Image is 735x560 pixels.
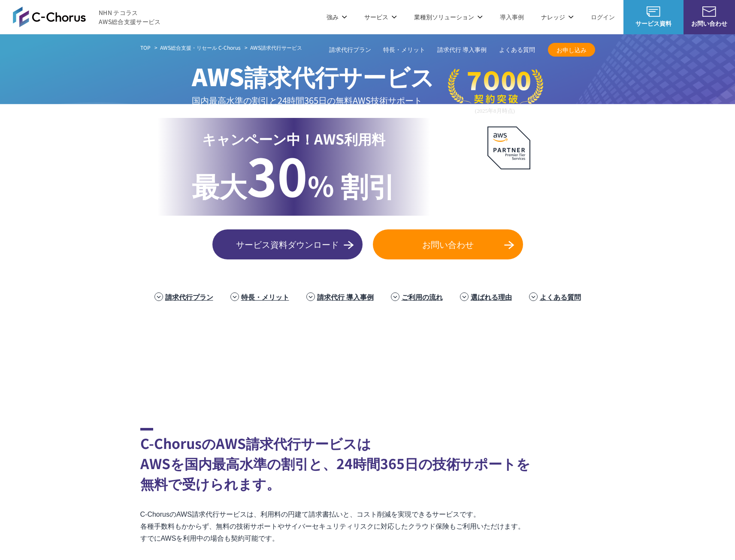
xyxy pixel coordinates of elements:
[414,12,483,21] p: 業種別ソリューション
[192,93,434,107] p: 国内最高水準の割引と 24時間365日の無料AWS技術サポート
[383,45,425,54] a: 特長・メリット
[373,238,523,251] span: お問い合わせ
[541,12,574,21] p: ナレッジ
[666,368,735,402] img: 早稲田大学
[364,12,397,21] p: サービス
[212,229,363,259] a: サービス資料ダウンロード
[591,12,615,21] a: ログイン
[402,292,443,302] a: ご利用の流れ
[160,325,228,359] img: 住友生命保険相互
[192,128,396,149] p: キャンペーン中！AWS利用料
[5,325,74,359] img: 三菱地所
[623,19,684,28] span: サービス資料
[391,325,460,359] img: ヤマサ醤油
[125,368,194,402] img: ファンコミュニケーションズ
[511,368,580,402] img: 日本財団
[327,12,347,21] p: 強み
[82,325,151,359] img: ミズノ
[241,292,289,302] a: 特長・メリット
[487,126,530,169] img: AWSプレミアティアサービスパートナー
[314,325,383,359] img: エアトリ
[140,509,595,545] p: C-ChorusのAWS請求代行サービスは、利用料の円建て請求書払いと、コスト削減を実現できるサービスです。 各種手数料もかからず、無料の技術サポートやサイバーセキュリティリスクに対応したクラウ...
[203,368,271,402] img: エイチーム
[647,6,660,17] img: AWS総合支援サービス C-Chorus サービス資料
[546,325,614,359] img: クリスピー・クリーム・ドーナツ
[212,238,363,251] span: サービス資料ダウンロード
[469,325,537,359] img: 東京書籍
[589,368,657,402] img: 慶應義塾
[548,45,595,54] span: お申し込み
[329,45,371,54] a: 請求代行プラン
[237,325,305,359] img: フジモトHD
[471,292,512,302] a: 選ばれる理由
[434,368,503,402] img: 国境なき医師団
[99,8,161,26] span: NHN テコラス AWS総合支援サービス
[165,292,213,302] a: 請求代行プラン
[357,368,426,402] img: クリーク・アンド・リバー
[470,175,547,207] p: AWS最上位 プレミアティア サービスパートナー
[48,368,117,402] img: スペースシャワー
[192,165,247,205] span: 最大
[157,118,430,216] a: キャンペーン中！AWS利用料 最大30% 割引
[702,6,716,17] img: お問い合わせ
[540,292,581,302] a: よくある質問
[250,44,302,51] span: AWS請求代行サービス
[192,59,434,93] span: AWS請求代行サービス
[140,428,595,494] h2: C-ChorusのAWS請求代行サービスは AWSを国内最高水準の割引と、24時間365日の技術サポートを 無料で受けられます。
[13,6,86,27] img: AWS総合支援サービス C-Chorus
[499,45,535,54] a: よくある質問
[448,69,543,114] img: 契約件数
[684,19,735,28] span: お問い合わせ
[247,137,308,212] span: 30
[548,43,595,57] a: お申し込み
[192,149,396,205] p: % 割引
[373,229,523,259] a: お問い合わせ
[500,12,524,21] a: 導入事例
[13,6,161,27] a: AWS総合支援サービス C-Chorus NHN テコラスAWS総合支援サービス
[280,368,348,402] img: 世界貿易センタービルディング
[623,325,692,359] img: 共同通信デジタル
[317,292,374,302] a: 請求代行 導入事例
[160,44,241,51] a: AWS総合支援・リセール C-Chorus
[437,45,487,54] a: 請求代行 導入事例
[140,44,151,51] a: TOP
